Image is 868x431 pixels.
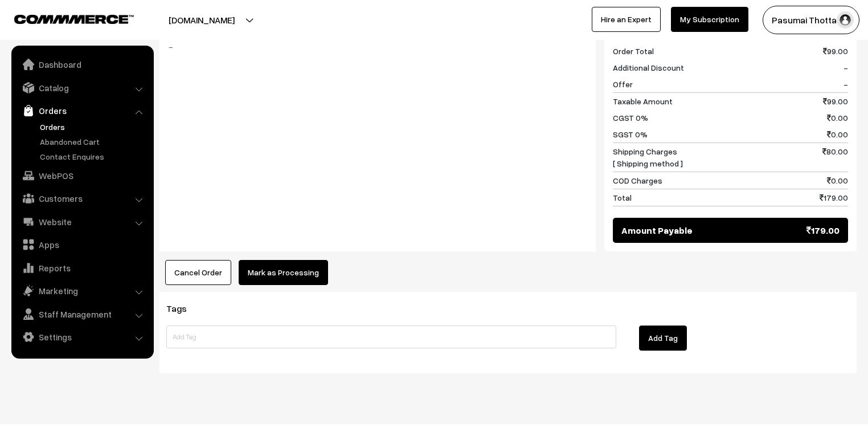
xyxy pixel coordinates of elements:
[129,6,275,34] button: [DOMAIN_NAME]
[37,151,150,162] a: Contact Enquires
[621,223,693,237] span: Amount Payable
[837,11,854,29] img: user
[14,165,150,186] a: WebPOS
[14,304,150,324] a: Staff Management
[613,112,648,124] span: CGST 0%
[613,95,673,107] span: Taxable Amount
[14,188,150,209] a: Customers
[239,260,328,285] button: Mark as Processing
[613,192,632,204] span: Total
[822,145,848,169] span: 80.00
[639,326,687,351] button: Add Tag
[14,11,114,25] a: COMMMERCE
[37,136,150,148] a: Abandoned Cart
[823,45,848,57] span: 99.00
[14,234,150,255] a: Apps
[168,40,587,54] blockquote: -
[823,95,848,107] span: 99.00
[613,78,633,90] span: Offer
[613,62,684,74] span: Additional Discount
[166,326,616,348] input: Add Tag
[592,7,661,32] a: Hire an Expert
[37,121,150,133] a: Orders
[763,6,859,34] button: Pasumai Thotta…
[613,145,683,169] span: Shipping Charges [ Shipping method ]
[613,128,648,140] span: SGST 0%
[14,212,150,232] a: Website
[14,280,150,301] a: Marketing
[613,174,662,186] span: COD Charges
[806,223,840,237] span: 179.00
[14,15,134,23] img: COMMMERCE
[827,128,848,140] span: 0.00
[14,100,150,121] a: Orders
[671,7,748,32] a: My Subscription
[14,258,150,278] a: Reports
[613,45,654,57] span: Order Total
[14,327,150,347] a: Settings
[14,54,150,75] a: Dashboard
[827,112,848,124] span: 0.00
[165,260,231,285] button: Cancel Order
[14,78,150,98] a: Catalog
[844,78,848,90] span: -
[844,62,848,74] span: -
[820,192,848,204] span: 179.00
[827,174,848,186] span: 0.00
[166,303,200,314] span: Tags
